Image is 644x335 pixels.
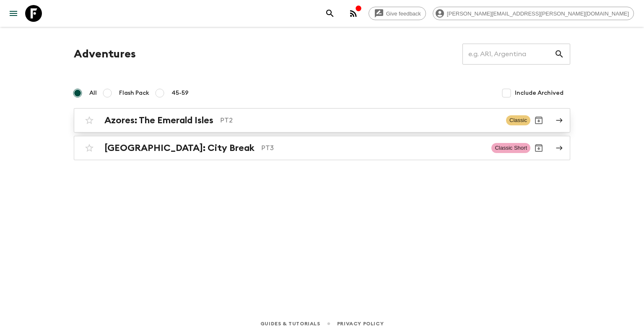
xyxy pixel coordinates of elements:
[491,143,530,153] span: Classic Short
[104,115,213,126] h2: Azores: The Emerald Isles
[261,143,485,153] p: PT3
[442,10,634,17] span: [PERSON_NAME][EMAIL_ADDRESS][PERSON_NAME][DOMAIN_NAME]
[74,46,136,62] h1: Adventures
[104,143,254,153] h2: [GEOGRAPHIC_DATA]: City Break
[530,112,547,129] button: Archive
[171,89,189,97] span: 45-59
[530,140,547,156] button: Archive
[462,42,554,66] input: e.g. AR1, Argentina
[506,115,530,125] span: Classic
[5,5,22,22] button: menu
[220,115,499,125] p: PT2
[119,89,149,97] span: Flash Pack
[322,5,338,22] button: search adventures
[74,136,570,160] a: [GEOGRAPHIC_DATA]: City BreakPT3Classic ShortArchive
[260,319,320,328] a: Guides & Tutorials
[515,89,563,97] span: Include Archived
[382,10,426,17] span: Give feedback
[337,319,384,328] a: Privacy Policy
[74,108,570,132] a: Azores: The Emerald IslesPT2ClassicArchive
[369,7,426,20] a: Give feedback
[433,7,634,20] div: [PERSON_NAME][EMAIL_ADDRESS][PERSON_NAME][DOMAIN_NAME]
[89,89,97,97] span: All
